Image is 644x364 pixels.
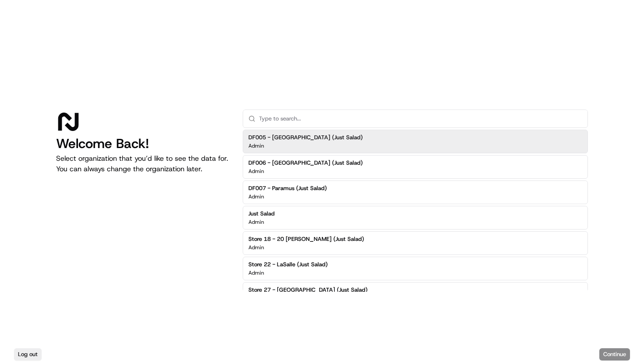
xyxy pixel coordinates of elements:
p: Admin [248,219,264,226]
h2: DF006 - [GEOGRAPHIC_DATA] (Just Salad) [248,159,363,167]
input: Type to search... [259,110,582,127]
h2: Store 18 - 20 [PERSON_NAME] (Just Salad) [248,235,364,243]
h2: Just Salad [248,210,275,218]
p: Admin [248,142,264,149]
h1: Welcome Back! [56,136,229,152]
h2: DF007 - Paramus (Just Salad) [248,184,327,192]
p: Admin [248,168,264,175]
p: Admin [248,244,264,251]
p: Admin [248,193,264,200]
button: Log out [14,348,42,360]
p: Select organization that you’d like to see the data for. You can always change the organization l... [56,153,229,174]
h2: DF005 - [GEOGRAPHIC_DATA] (Just Salad) [248,134,363,141]
p: Admin [248,269,264,276]
h2: Store 22 - LaSalle (Just Salad) [248,261,328,269]
h2: Store 27 - [GEOGRAPHIC_DATA] (Just Salad) [248,286,368,294]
